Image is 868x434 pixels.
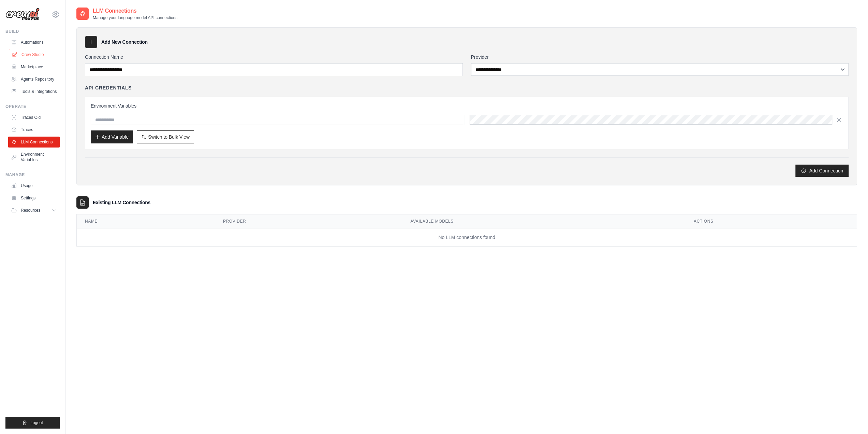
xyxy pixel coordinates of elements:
[8,137,60,148] a: LLM Connections
[795,165,849,177] button: Add Connection
[8,180,60,191] a: Usage
[8,193,60,204] a: Settings
[93,199,150,206] h3: Existing LLM Connections
[85,54,463,60] label: Connection Name
[8,37,60,48] a: Automations
[77,228,857,247] td: No LLM connections found
[8,124,60,135] a: Traces
[8,86,60,97] a: Tools & Integrations
[5,29,60,34] div: Build
[93,15,177,20] p: Manage your language model API connections
[148,134,190,140] span: Switch to Bulk View
[8,61,60,72] a: Marketplace
[91,130,133,143] button: Add Variable
[215,214,402,228] th: Provider
[5,417,60,429] button: Logout
[471,54,849,60] label: Provider
[8,149,60,165] a: Environment Variables
[5,172,60,178] div: Manage
[30,420,43,425] span: Logout
[686,214,857,228] th: Actions
[77,214,215,228] th: Name
[5,104,60,109] div: Operate
[137,130,194,143] button: Switch to Bulk View
[8,112,60,123] a: Traces Old
[91,102,843,109] h3: Environment Variables
[8,74,60,85] a: Agents Repository
[93,7,177,15] h2: LLM Connections
[9,49,60,60] a: Crew Studio
[101,39,148,45] h3: Add New Connection
[8,205,60,216] button: Resources
[85,84,132,91] h4: API Credentials
[5,8,40,21] img: Logo
[21,208,40,213] span: Resources
[402,214,686,228] th: Available Models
